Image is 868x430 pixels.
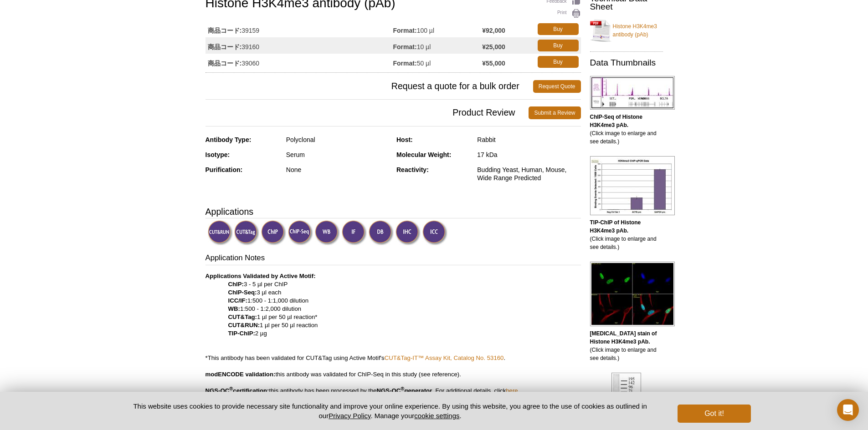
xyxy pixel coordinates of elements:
img: ChIP Validated [261,220,286,245]
h2: Data Thumbnails [590,59,663,67]
strong: Format: [393,26,417,35]
p: (Click image to enlarge and see details.) [590,329,663,362]
div: None [286,166,390,174]
strong: TIP-ChIP: [228,330,255,337]
a: Print [547,9,581,19]
strong: Reactivity: [396,166,429,173]
b: NGS-QC generator [377,387,432,394]
img: CUT&RUN Validated [208,220,233,245]
span: Product Review [205,106,529,119]
div: Budding Yeast, Human, Mouse, Wide Range Predicted [477,166,580,182]
strong: Host: [396,136,413,143]
span: Request a quote for a bulk order [205,80,533,93]
b: modENCODE validation: [205,371,276,378]
b: NGS-QC certification: [205,387,269,394]
strong: Molecular Weight: [396,151,451,158]
img: Immunocytochemistry Validated [422,220,447,245]
td: 100 µl [393,21,483,37]
img: CUT&Tag Validated [234,220,259,245]
h3: Applications [205,205,581,218]
button: Got it! [678,405,750,423]
strong: ¥92,000 [482,26,505,35]
sup: ® [401,386,404,391]
td: 39160 [205,37,393,54]
p: (Click image to enlarge and see details.) [590,218,663,251]
img: Dot Blot Validated [369,220,394,245]
a: Histone H3K4me3 antibody (pAb) [590,17,663,44]
a: Privacy Policy [329,412,370,420]
div: Rabbit [477,136,580,144]
a: Buy [538,23,579,35]
div: Open Intercom Messenger [837,399,859,421]
strong: 商品コード: [208,26,242,35]
b: [MEDICAL_DATA] stain of Histone H3K4me3 pAb. [590,330,657,345]
b: TIP-ChIP of Histone H3K4me3 pAb. [590,219,641,234]
strong: WB: [228,305,240,312]
strong: ChIP: [228,281,244,288]
strong: 商品コード: [208,43,242,51]
td: 39159 [205,21,393,37]
sup: ® [229,386,233,391]
b: ChIP-Seq of Histone H3K4me3 pAb. [590,114,642,128]
strong: CUT&Tag: [228,314,257,320]
strong: Purification: [205,166,243,173]
a: Buy [538,40,579,51]
strong: Format: [393,43,417,51]
img: Histone H3K4me3 antibody (pAb) tested by TIP-ChIP. [590,156,675,215]
td: 39060 [205,54,393,70]
p: 3 - 5 µl per ChIP 3 µl each 1:500 - 1:1,000 dilution 1:500 - 1:2,000 dilution 1 µl per 50 µl reac... [205,272,581,420]
img: Immunohistochemistry Validated [395,220,421,245]
strong: ChIP-Seq: [228,289,257,296]
strong: Antibody Type: [205,136,252,143]
a: CUT&Tag-IT™ Assay Kit, Catalog No. 53160 [385,354,504,361]
b: Applications Validated by Active Motif: [205,273,316,279]
strong: CUT&RUN: [228,322,260,329]
img: Histone H3K4me3 antibody (pAb) tested by ChIP-Seq. [590,76,675,110]
img: Western Blot Validated [315,220,340,245]
img: Histone H3K4me3 antibody (pAb) tested by immunofluorescence. [590,262,675,326]
td: 10 µl [393,37,483,54]
a: Submit a Review [529,106,580,119]
img: Immunofluorescence Validated [342,220,367,245]
button: cookie settings [414,412,459,420]
strong: Format: [393,59,417,67]
p: This website uses cookies to provide necessary site functionality and improve your online experie... [118,401,663,420]
div: Polyclonal [286,136,390,144]
a: Buy [538,56,579,68]
td: 50 µl [393,54,483,70]
strong: Isotype: [205,151,230,158]
div: Serum [286,151,390,159]
strong: ¥25,000 [482,43,505,51]
strong: 商品コード: [208,59,242,67]
a: Request Quote [533,80,581,93]
div: 17 kDa [477,151,580,159]
strong: ¥55,000 [482,59,505,67]
img: ChIP-Seq Validated [288,220,313,245]
a: here [506,387,518,394]
h3: Application Notes [205,253,581,265]
strong: ICC/IF: [228,297,248,304]
p: (Click image to enlarge and see details.) [590,113,663,146]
